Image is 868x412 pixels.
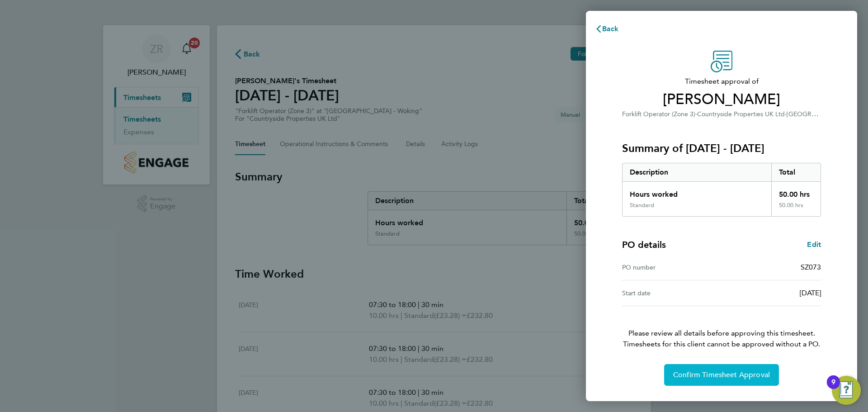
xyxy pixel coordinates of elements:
span: SZ073 [801,263,821,271]
p: Please review all details before approving this timesheet. [611,306,832,350]
span: Timesheet approval of [622,76,821,87]
div: PO number [622,262,722,273]
span: Confirm Timesheet Approval [673,370,770,379]
h4: PO details [622,238,666,251]
span: · [695,110,697,118]
div: 50.00 hrs [771,182,821,202]
span: Countryside Properties UK Ltd [697,110,785,118]
div: [DATE] [722,288,821,298]
button: Confirm Timesheet Approval [664,364,779,386]
div: 9 [831,382,835,394]
div: Standard [630,202,654,209]
span: · [785,110,787,118]
a: Edit [807,239,821,250]
span: Forklift Operator (Zone 3) [622,110,695,118]
span: Edit [807,240,821,249]
button: Back [586,20,628,38]
div: Description [623,163,771,181]
span: Timesheets for this client cannot be approved without a PO. [611,339,832,350]
div: Summary of 04 - 10 Aug 2025 [622,163,821,217]
button: Open Resource Center, 9 new notifications [832,376,861,405]
span: [PERSON_NAME] [622,90,821,109]
div: Total [771,163,821,181]
h3: Summary of [DATE] - [DATE] [622,141,821,156]
div: 50.00 hrs [771,202,821,216]
div: Hours worked [623,182,771,202]
div: Start date [622,288,722,298]
span: Back [602,24,619,33]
